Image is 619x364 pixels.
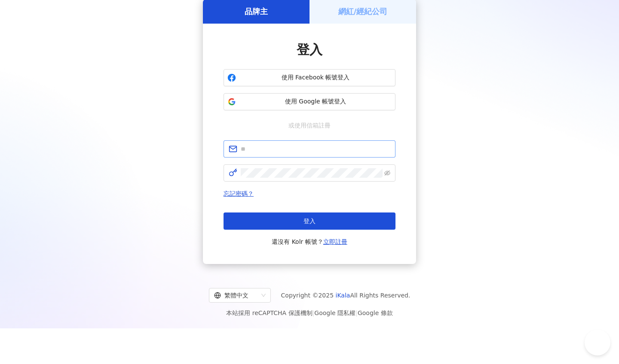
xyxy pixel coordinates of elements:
span: | [355,309,358,316]
a: 立即註冊 [323,238,347,245]
h5: 品牌主 [245,6,268,17]
h5: 網紅/經紀公司 [338,6,388,17]
span: 本站採用 reCAPTCHA 保護機制 [226,308,392,318]
button: 使用 Facebook 帳號登入 [224,69,395,86]
span: 登入 [297,42,322,57]
span: 登入 [303,218,316,224]
button: 登入 [224,212,395,230]
span: 使用 Facebook 帳號登入 [239,73,392,82]
a: 忘記密碼？ [224,190,254,197]
iframe: Help Scout Beacon - Open [585,330,610,355]
span: Copyright © 2025 All Rights Reserved. [281,290,411,300]
span: | [313,309,315,316]
span: 還沒有 Kolr 帳號？ [272,237,347,247]
a: Google 條款 [358,309,393,316]
a: Google 隱私權 [314,309,355,316]
div: 繁體中文 [214,288,258,302]
span: eye-invisible [384,170,390,176]
button: 使用 Google 帳號登入 [224,93,395,110]
span: 或使用信箱註冊 [282,121,337,130]
a: iKala [336,292,350,299]
span: 使用 Google 帳號登入 [239,97,392,106]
